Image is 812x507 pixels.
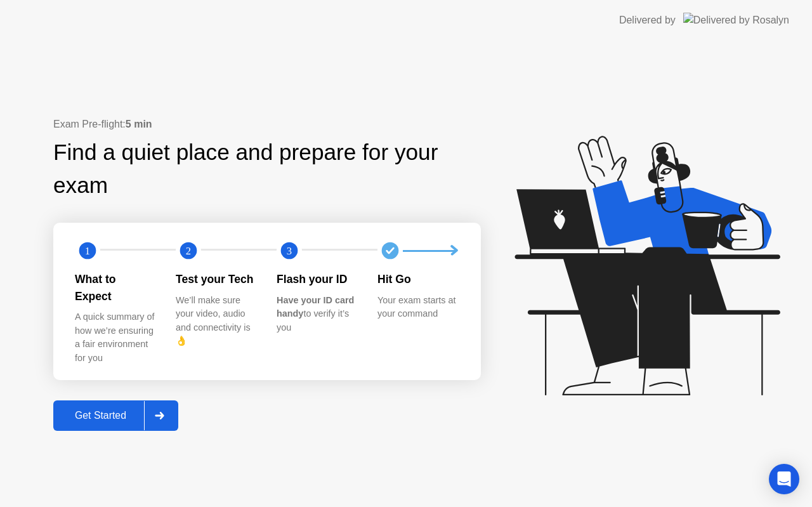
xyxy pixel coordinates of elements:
div: A quick summary of how we’re ensuring a fair environment for you [75,310,155,365]
div: Test your Tech [176,271,256,287]
div: Flash your ID [277,271,357,287]
div: Get Started [57,410,144,421]
div: Find a quiet place and prepare for your exam [53,136,481,203]
div: to verify it’s you [277,294,357,335]
b: Have your ID card handy [277,295,354,319]
img: Delivered by Rosalyn [683,13,789,27]
div: Open Intercom Messenger [769,464,799,494]
text: 3 [287,245,292,257]
div: Hit Go [377,271,458,287]
button: Get Started [53,400,178,431]
div: Delivered by [619,13,676,28]
text: 1 [85,245,90,257]
b: 5 min [126,119,152,129]
div: Exam Pre-flight: [53,117,481,132]
text: 2 [186,245,191,257]
div: We’ll make sure your video, audio and connectivity is 👌 [176,294,256,348]
div: What to Expect [75,271,155,305]
div: Your exam starts at your command [377,294,458,321]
